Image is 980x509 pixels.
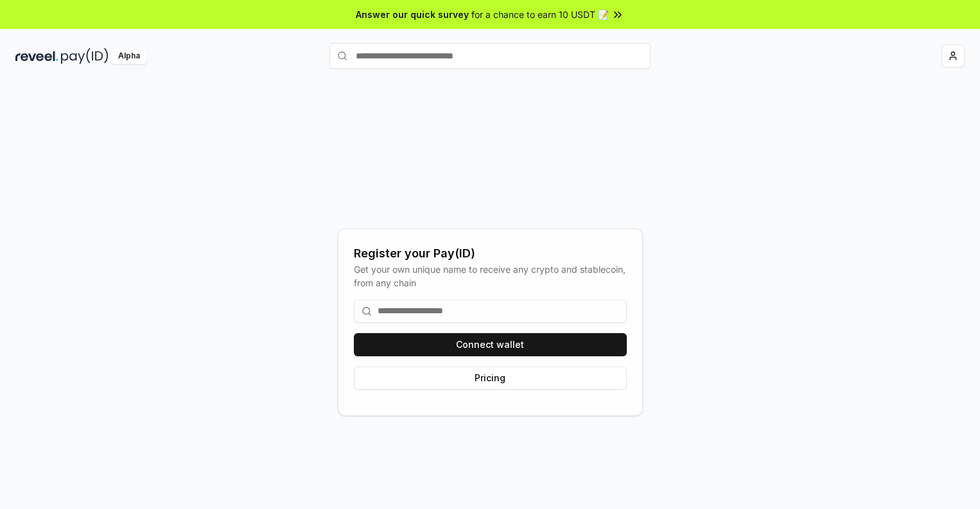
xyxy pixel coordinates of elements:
div: Get your own unique name to receive any crypto and stablecoin, from any chain [354,263,627,289]
span: Answer our quick survey [356,8,469,21]
div: Alpha [111,48,147,64]
img: pay_id [61,48,109,64]
button: Connect wallet [354,333,627,356]
button: Pricing [354,367,627,390]
div: Register your Pay(ID) [354,245,627,263]
img: reveel_dark [15,48,58,64]
span: for a chance to earn 10 USDT 📝 [471,8,609,21]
